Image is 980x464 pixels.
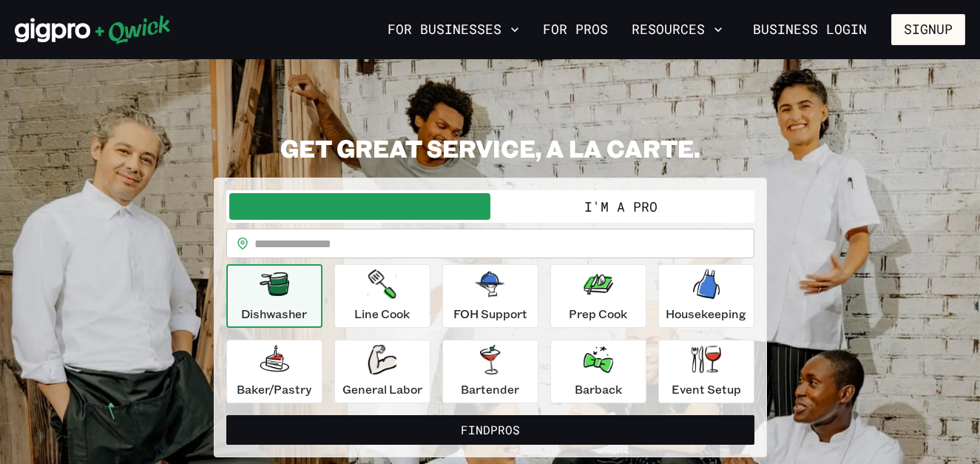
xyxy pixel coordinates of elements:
[214,133,767,163] h2: GET GREAT SERVICE, A LA CARTE.
[575,380,622,398] p: Barback
[626,17,729,42] button: Resources
[658,264,754,328] button: Housekeeping
[382,17,525,42] button: For Businesses
[490,193,751,220] button: I'm a Pro
[569,305,627,323] p: Prep Cook
[537,17,614,42] a: For Pros
[334,340,430,403] button: General Labor
[237,380,311,398] p: Baker/Pastry
[453,305,527,323] p: FOH Support
[342,380,422,398] p: General Labor
[334,264,430,328] button: Line Cook
[229,193,490,220] button: I'm a Business
[226,415,754,445] button: FindPros
[891,14,965,45] button: Signup
[354,305,410,323] p: Line Cook
[461,380,519,398] p: Bartender
[658,340,754,403] button: Event Setup
[740,14,879,45] a: Business Login
[666,305,746,323] p: Housekeeping
[442,340,538,403] button: Bartender
[226,340,322,403] button: Baker/Pastry
[226,264,322,328] button: Dishwasher
[550,340,646,403] button: Barback
[241,305,307,323] p: Dishwasher
[442,264,538,328] button: FOH Support
[672,380,741,398] p: Event Setup
[550,264,646,328] button: Prep Cook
